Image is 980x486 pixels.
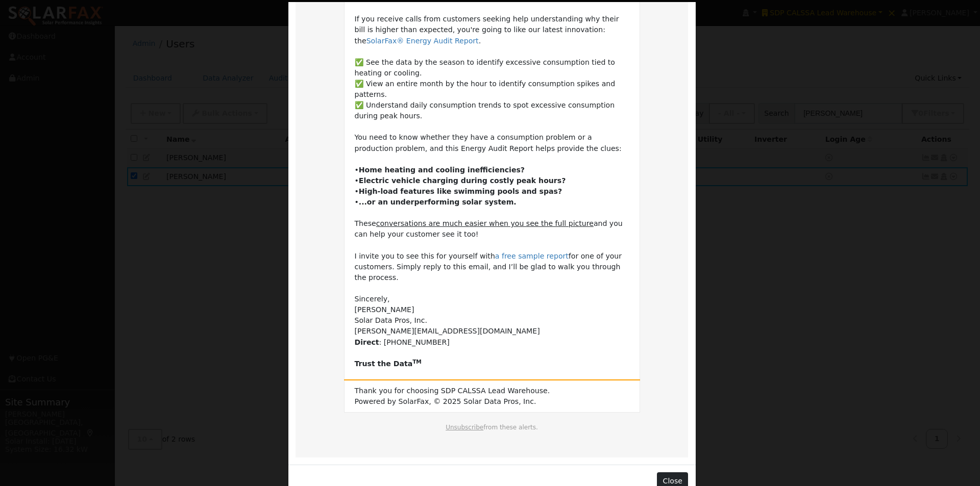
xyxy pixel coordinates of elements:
sup: TM [412,359,422,365]
a: SolarFax® Energy Audit Report [366,37,479,45]
a: a free sample report [495,252,569,260]
a: Unsubscribe [446,424,483,431]
b: High-load features like swimming pools and spas? [359,187,562,195]
b: Electric vehicle charging during costly peak hours? [359,176,566,185]
b: ...or an underperforming solar system. [359,198,517,206]
b: Home heating and cooling inefficiencies? [359,166,525,174]
td: from these alerts. [354,423,630,442]
span: Thank you for choosing SDP CALSSA Lead Warehouse. Powered by SolarFax, © 2025 Solar Data Pros, Inc. [355,386,550,407]
u: conversations are much easier when you see the full picture [376,219,594,227]
b: Trust the Data [355,360,422,368]
b: Direct [355,338,379,346]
